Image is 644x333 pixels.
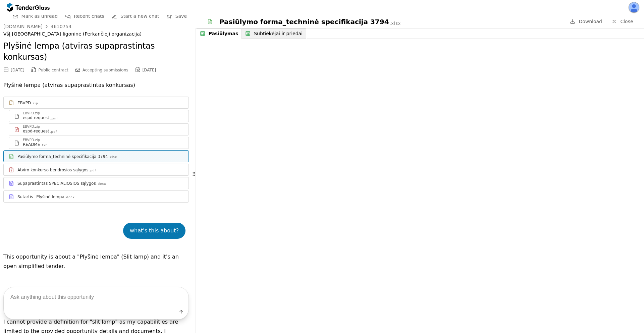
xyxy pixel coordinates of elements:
[9,110,189,122] a: EBVPD.zipespd-request.xml
[83,68,128,72] span: Accepting submissions
[17,154,108,159] div: Pasiūlymo forma_techninė specifikacija 3794
[3,31,189,37] div: VšĮ [GEOGRAPHIC_DATA] ligoninė (Perkančioji organizacija)
[17,181,96,186] div: Supaprastintas SPECIALIOSIOS sąlygos
[23,115,49,120] div: espd-request
[41,143,47,148] div: .txt
[143,68,156,72] div: [DATE]
[21,13,58,19] span: Mark as unread
[109,155,117,159] div: .xlsx
[3,97,189,109] a: EBVPD.zip
[579,19,602,24] span: Download
[3,80,189,90] p: Plyšinė lempa (atviras supaprastintas konkursas)
[17,167,88,173] div: Atviro konkurso bendrosios sąlygos
[3,164,189,176] a: Atviro konkurso bendrosios sąlygos.pdf
[3,252,189,271] p: This opportunity is about a "Plyšinė lempa" (Slit lamp) and it's an open simplified tender.
[120,13,159,19] span: Start a new chat
[11,68,24,72] div: [DATE]
[17,100,31,106] div: EBVPD
[39,68,68,72] span: Public contract
[607,17,637,26] a: Close
[3,150,189,162] a: Pasiūlymo forma_techninė specifikacija 3794.xlsx
[23,112,40,115] div: EBVPD.zip
[110,12,161,20] a: Start a new chat
[175,13,187,19] span: Save
[568,17,604,26] a: Download
[23,125,40,128] div: EBVPD.zip
[11,12,60,20] button: Mark as unread
[51,24,71,29] div: 4610754
[130,226,179,235] div: what's this about?
[9,123,189,135] a: EBVPD.zipespd-request.pdf
[74,13,104,19] span: Recent chats
[3,41,189,63] h2: Plyšinė lempa (atviras supaprastintas konkursas)
[50,130,57,134] div: .pdf
[63,12,106,20] button: Recent chats
[23,128,49,134] div: espd-request
[17,194,64,200] div: Sutartis_ Plyšinė lempa
[620,19,633,24] span: Close
[23,138,40,142] div: EBVPD.zip
[3,24,43,29] div: [DOMAIN_NAME]
[254,31,303,37] div: Subtiekėjai ir priedai
[209,31,238,37] div: Pasiūlymas
[219,17,389,26] div: Pasiūlymo forma_techninė specifikacija 3794
[3,177,189,189] a: Supaprastintas SPECIALIOSIOS sąlygos.docx
[390,21,401,26] div: .xlsx
[165,12,189,20] button: Save
[65,195,75,200] div: .docx
[89,168,96,173] div: .pdf
[3,24,71,29] a: [DOMAIN_NAME]4610754
[32,101,38,106] div: .zip
[9,137,189,149] a: EBVPD.zipREADME.txt
[50,116,58,121] div: .xml
[23,142,40,147] div: README
[3,190,189,203] a: Sutartis_ Plyšinė lempa.docx
[97,182,106,186] div: .docx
